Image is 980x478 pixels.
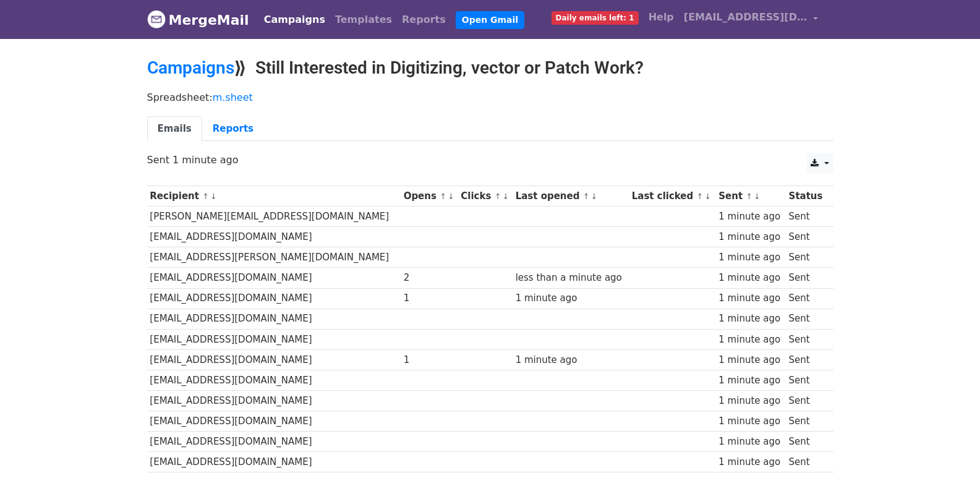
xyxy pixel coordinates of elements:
[458,186,513,207] th: Clicks
[718,291,783,305] div: 1 minute ago
[697,192,704,201] a: ↑
[202,116,264,142] a: Reports
[213,92,253,103] a: m.sheet
[456,11,524,29] a: Open Gmail
[202,192,209,201] a: ↑
[516,353,626,367] div: 1 minute ago
[716,186,786,207] th: Sent
[704,192,711,201] a: ↓
[786,329,827,349] td: Sent
[786,370,827,390] td: Sent
[147,268,401,288] td: [EMAIL_ADDRESS][DOMAIN_NAME]
[147,309,401,329] td: [EMAIL_ADDRESS][DOMAIN_NAME]
[718,455,783,469] div: 1 minute ago
[516,291,626,305] div: 1 minute ago
[786,227,827,247] td: Sent
[547,5,644,30] a: Daily emails left: 1
[679,5,824,34] a: [EMAIL_ADDRESS][DOMAIN_NAME]
[147,10,166,28] img: MergeMail logo
[397,7,451,32] a: Reports
[786,268,827,288] td: Sent
[718,230,783,244] div: 1 minute ago
[147,207,401,227] td: [PERSON_NAME][EMAIL_ADDRESS][DOMAIN_NAME]
[147,186,401,207] th: Recipient
[440,192,446,201] a: ↑
[718,435,783,449] div: 1 minute ago
[786,309,827,329] td: Sent
[516,271,626,285] div: less than a minute ago
[718,414,783,429] div: 1 minute ago
[552,11,639,25] span: Daily emails left: 1
[718,353,783,367] div: 1 minute ago
[404,291,455,305] div: 1
[718,312,783,326] div: 1 minute ago
[147,452,401,472] td: [EMAIL_ADDRESS][DOMAIN_NAME]
[786,247,827,268] td: Sent
[401,186,458,207] th: Opens
[718,271,783,285] div: 1 minute ago
[754,192,761,201] a: ↓
[718,333,783,347] div: 1 minute ago
[718,373,783,388] div: 1 minute ago
[147,91,833,104] p: Spreadsheet:
[147,7,249,33] a: MergeMail
[147,227,401,247] td: [EMAIL_ADDRESS][DOMAIN_NAME]
[147,116,202,142] a: Emails
[718,210,783,224] div: 1 minute ago
[259,7,330,32] a: Campaigns
[786,288,827,309] td: Sent
[448,192,454,201] a: ↓
[495,192,501,201] a: ↑
[786,207,827,227] td: Sent
[786,432,827,452] td: Sent
[210,192,217,201] a: ↓
[147,432,401,452] td: [EMAIL_ADDRESS][DOMAIN_NAME]
[404,271,455,285] div: 2
[147,349,401,370] td: [EMAIL_ADDRESS][DOMAIN_NAME]
[502,192,509,201] a: ↓
[404,353,455,367] div: 1
[147,411,401,432] td: [EMAIL_ADDRESS][DOMAIN_NAME]
[147,391,401,411] td: [EMAIL_ADDRESS][DOMAIN_NAME]
[147,288,401,309] td: [EMAIL_ADDRESS][DOMAIN_NAME]
[629,186,716,207] th: Last clicked
[147,58,833,79] h2: ⟫ Still Interested in Digitizing, vector or Patch Work?
[147,329,401,349] td: [EMAIL_ADDRESS][DOMAIN_NAME]
[684,10,807,25] span: [EMAIL_ADDRESS][DOMAIN_NAME]
[590,192,597,201] a: ↓
[583,192,590,201] a: ↑
[147,153,833,166] p: Sent 1 minute ago
[786,186,827,207] th: Status
[786,411,827,432] td: Sent
[513,186,629,207] th: Last opened
[330,7,397,32] a: Templates
[786,391,827,411] td: Sent
[147,247,401,268] td: [EMAIL_ADDRESS][PERSON_NAME][DOMAIN_NAME]
[746,192,752,201] a: ↑
[786,349,827,370] td: Sent
[718,394,783,408] div: 1 minute ago
[147,58,234,78] a: Campaigns
[147,370,401,390] td: [EMAIL_ADDRESS][DOMAIN_NAME]
[718,250,783,265] div: 1 minute ago
[644,5,679,30] a: Help
[786,452,827,472] td: Sent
